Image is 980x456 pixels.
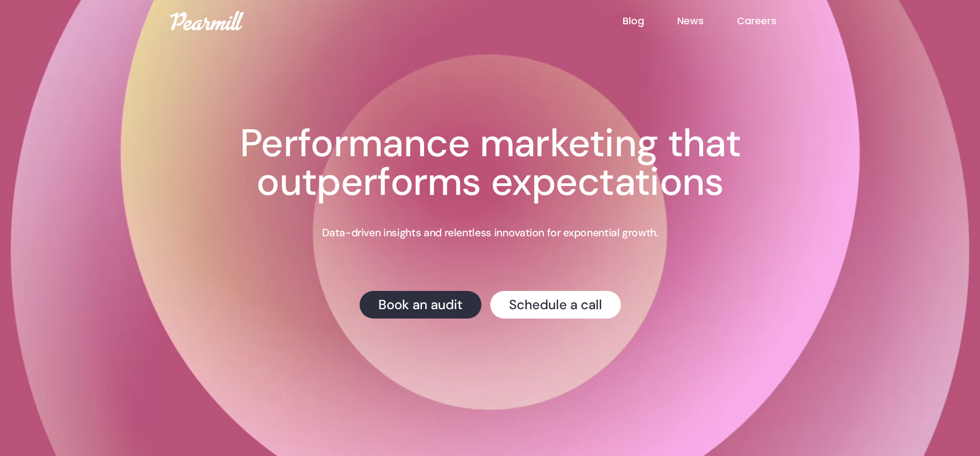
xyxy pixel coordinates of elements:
img: Pearmill logo [170,11,244,30]
h1: Performance marketing that outperforms expectations [181,124,799,202]
a: Blog [623,14,677,28]
p: Data-driven insights and relentless innovation for exponential growth. [322,226,658,240]
a: Book an audit [360,291,481,319]
a: Careers [737,14,810,28]
a: News [677,14,737,28]
a: Schedule a call [490,291,621,319]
